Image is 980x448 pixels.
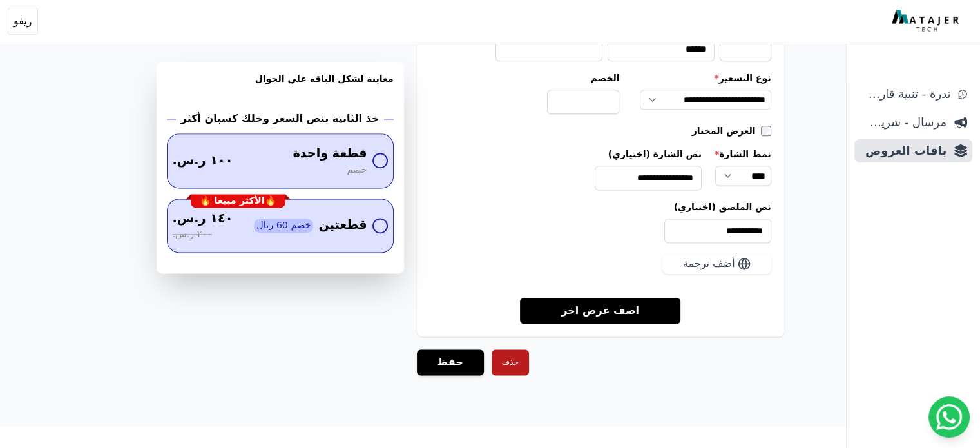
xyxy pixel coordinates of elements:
[492,349,529,375] button: حذف
[430,200,771,213] label: نص الملصق (اختياري)
[173,228,212,242] span: ٢٠٠ ر.س.
[417,349,484,375] button: حفظ
[254,219,313,233] span: خصم 60 ريال
[892,10,962,33] img: MatajerTech Logo
[318,216,367,235] span: قطعتين
[173,209,233,228] span: ١٤٠ ر.س.
[14,14,32,29] span: ريفو
[293,144,367,163] span: قطعة واحدة
[347,163,367,177] span: خصم
[692,124,761,137] label: العرض المختار
[860,85,950,103] span: ندرة - تنبية قارب علي النفاذ
[595,148,702,161] label: نص الشارة (اختياري)
[167,72,394,101] h3: معاينة لشكل الباقه علي الجوال
[860,113,946,131] span: مرسال - شريط دعاية
[662,253,771,274] button: أضف ترجمة
[173,151,233,170] span: ١٠٠ ر.س.
[8,8,38,35] button: ريفو
[181,111,380,126] h2: خذ الثانية بنص السعر وخلك كسبان أكثر
[640,72,771,84] label: نوع التسعير
[520,297,680,324] a: اضف عرض اخر
[683,256,735,271] span: أضف ترجمة
[547,72,619,84] label: الخصم
[191,194,285,208] div: 🔥الأكثر مبيعا 🔥
[715,148,771,161] label: نمط الشارة
[860,142,946,160] span: باقات العروض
